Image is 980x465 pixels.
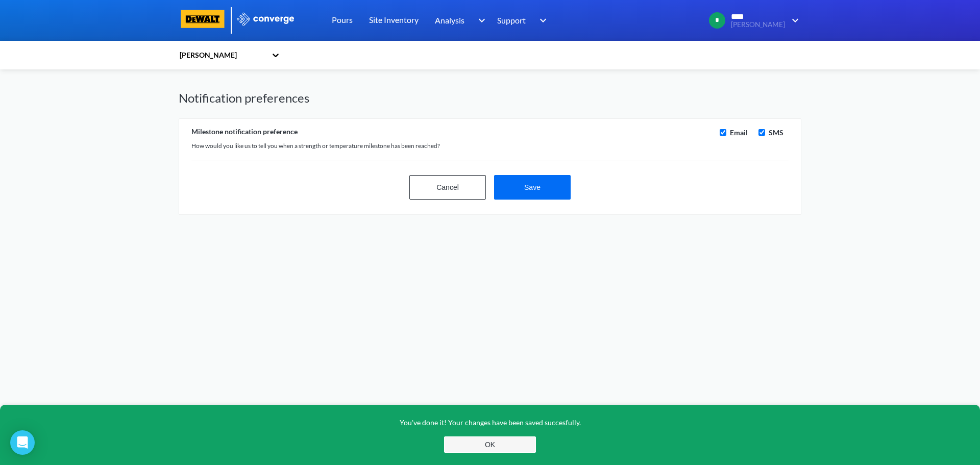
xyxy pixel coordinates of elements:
p: You've done it! Your changes have been saved succesfully. [362,417,618,428]
img: logo-dewalt.svg [179,10,227,28]
div: Milestone notification preference [191,127,714,136]
span: [PERSON_NAME] [731,21,785,29]
label: SMS [767,127,783,138]
label: Email [728,127,748,138]
span: Analysis [435,14,464,27]
div: [PERSON_NAME] [179,50,266,61]
img: logo_ewhite.svg [236,12,295,26]
span: Support [497,14,526,27]
img: downArrow.svg [472,14,488,27]
button: Save [494,175,571,200]
img: downArrow.svg [533,14,549,27]
h1: Notification preferences [179,90,801,106]
div: How would you like us to tell you when a strength or temperature milestone has been reached? [191,140,714,152]
img: downArrow.svg [785,14,801,27]
button: OK [444,436,536,453]
div: Open Intercom Messenger [10,430,35,455]
button: Cancel [409,175,486,200]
